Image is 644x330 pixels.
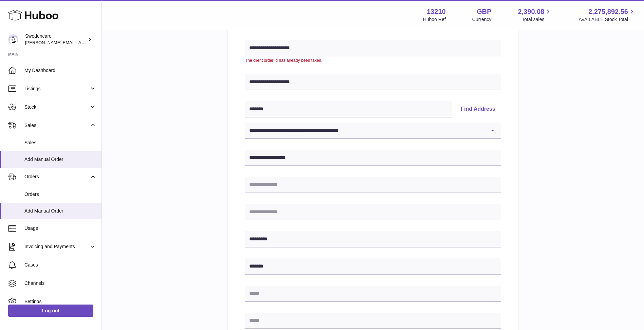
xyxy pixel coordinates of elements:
div: The client order id has already been taken. [245,58,501,63]
span: Listings [24,86,89,92]
span: Add Manual Order [24,156,96,163]
span: Channels [24,280,96,287]
span: Stock [24,104,89,110]
span: Invoicing and Payments [24,243,89,250]
a: 2,275,892.56 AVAILABLE Stock Total [578,7,636,23]
span: Usage [24,225,96,232]
span: 2,390.08 [518,7,545,16]
span: Settings [24,298,96,305]
a: Log out [8,305,93,317]
div: Currency [472,16,492,23]
span: 2,275,892.56 [588,7,628,16]
div: Huboo Ref [423,16,446,23]
span: Sales [24,140,96,146]
span: Total sales [522,16,552,23]
button: Find Address [455,101,501,117]
span: [PERSON_NAME][EMAIL_ADDRESS][PERSON_NAME][DOMAIN_NAME] [25,40,172,45]
a: 2,390.08 Total sales [518,7,552,23]
strong: 13210 [427,7,446,16]
strong: GBP [477,7,491,16]
span: Orders [24,191,96,198]
img: daniel.corbridge@swedencare.co.uk [8,34,18,44]
span: Sales [24,122,89,129]
div: Swedencare [25,33,86,46]
span: My Dashboard [24,67,96,74]
span: AVAILABLE Stock Total [578,16,636,23]
span: Orders [24,173,89,180]
span: Cases [24,262,96,268]
span: Add Manual Order [24,208,96,214]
